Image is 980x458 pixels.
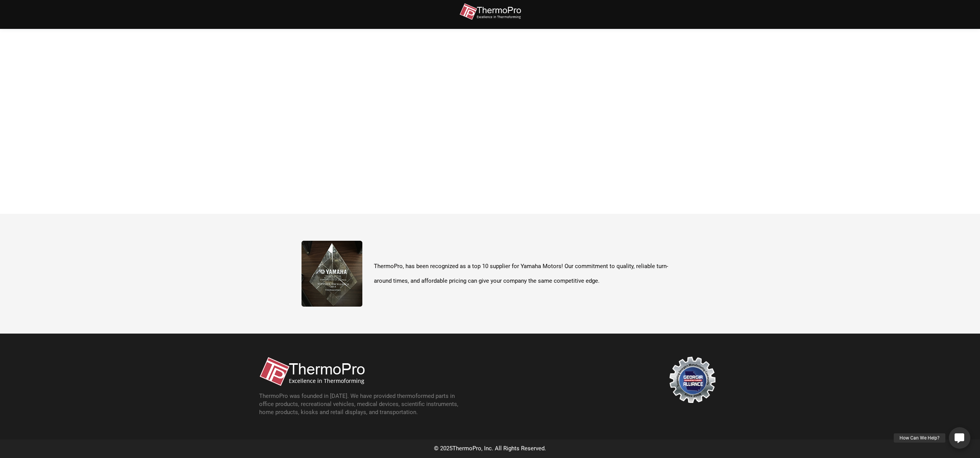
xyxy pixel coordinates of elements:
img: georgia-manufacturing-alliance [669,357,715,403]
p: ThermoPro, has been recognized as a top 10 supplier for Yamaha Motors! Our commitment to quality,... [374,259,679,288]
div: © 2025 , Inc. All Rights Reserved. [251,443,729,454]
img: thermopro-logo-non-iso [459,3,521,20]
p: ThermoPro was founded in [DATE]. We have provided thermoformed parts in office products, recreati... [259,392,467,416]
div: How Can We Help? [894,433,945,443]
span: ThermoPro [452,445,481,452]
img: thermopro-logo-non-iso [259,357,365,386]
a: How Can We Help? [949,427,970,449]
